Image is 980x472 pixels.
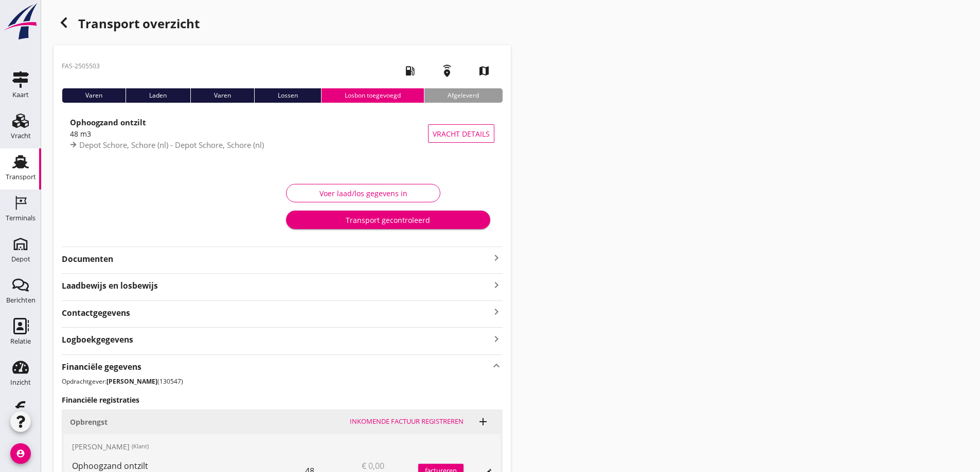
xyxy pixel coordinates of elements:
strong: Financiële gegevens [62,361,141,373]
strong: Ophoogzand ontzilt [70,117,146,127]
div: Berichten [6,297,35,304]
div: Depot [11,256,30,262]
i: keyboard_arrow_right [490,279,503,291]
div: Ophoogzand ontzilt [72,460,305,472]
div: Afgeleverd [424,88,502,103]
button: Transport gecontroleerd [286,211,490,229]
div: [PERSON_NAME] [64,434,501,459]
div: Kaart [12,91,29,98]
div: Inzicht [10,379,31,386]
p: Opdrachtgever: (130547) [62,377,503,386]
i: account_circle [10,443,31,464]
i: local_gas_station [396,56,424,85]
div: Vracht [11,133,31,139]
button: Voer laad/los gegevens in [286,184,440,202]
div: Laden [126,88,190,103]
div: Varen [62,88,126,103]
strong: Opbrengst [70,417,108,427]
i: keyboard_arrow_right [490,252,503,264]
div: Transport overzicht [54,12,511,37]
span: Depot Schore, Schore (nl) - Depot Schore, Schore (nl) [79,140,264,150]
div: Voer laad/los gegevens in [295,188,432,199]
i: emergency_share [433,56,461,85]
div: Lossen [254,88,321,103]
i: keyboard_arrow_up [490,359,503,373]
strong: Documenten [62,253,490,265]
div: Relatie [10,338,31,345]
strong: Contactgegevens [62,307,130,319]
div: 48 m3 [70,128,428,139]
small: (Klant) [132,442,149,451]
div: Terminals [6,215,35,221]
div: Transport [6,174,36,180]
div: Transport gecontroleerd [294,215,482,225]
div: Losbon toegevoegd [321,88,424,103]
i: map [470,56,498,85]
strong: Logboekgegevens [62,334,133,346]
h3: Financiële registraties [62,394,503,405]
strong: [PERSON_NAME] [106,377,157,386]
i: keyboard_arrow_right [490,332,503,346]
button: Inkomende factuur registreren [346,414,468,429]
div: Inkomende factuur registreren [350,417,464,427]
img: logo-small.a267ee39.svg [2,3,39,41]
p: FAS-2505503 [62,62,100,71]
strong: Laadbewijs en losbewijs [62,280,490,292]
a: Ophoogzand ontzilt48 m3Depot Schore, Schore (nl) - Depot Schore, Schore (nl)Vracht details [62,111,503,156]
i: add [477,416,489,428]
span: Vracht details [433,128,490,139]
div: Varen [190,88,254,103]
i: keyboard_arrow_right [490,305,503,319]
button: Vracht details [428,124,494,143]
span: € 0,00 [362,460,384,472]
